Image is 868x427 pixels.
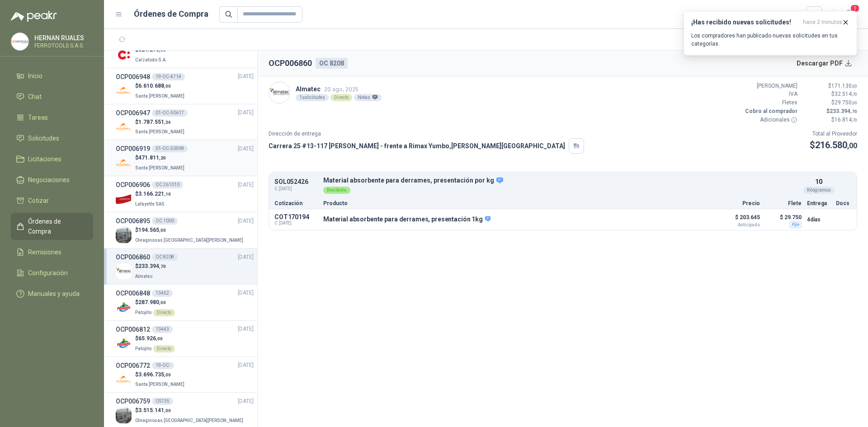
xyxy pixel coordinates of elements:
[803,107,857,116] p: $
[852,92,857,97] span: ,70
[159,155,166,160] span: ,20
[159,47,166,52] span: ,00
[152,217,178,225] div: OC 1000
[152,181,183,188] div: OC 261010
[850,4,860,13] span: 1
[11,264,93,282] a: Configuración
[135,334,175,343] p: $
[159,228,166,233] span: ,00
[316,58,348,69] div: OC 8208
[269,141,565,151] p: Carrera 25 #13-117 [PERSON_NAME] - frente a Rimax Yumbo , [PERSON_NAME][GEOGRAPHIC_DATA]
[743,116,797,124] p: Adicionales
[116,324,254,353] a: OCP00681213443[DATE] Company Logo$65.926,00PatojitoDirecto
[135,118,186,127] p: $
[116,144,150,154] h3: OCP006919
[135,202,165,206] span: Lafayette SAS
[847,141,857,150] span: ,00
[238,289,254,297] span: [DATE]
[850,109,857,114] span: ,70
[152,73,185,80] div: 19-OC-4714
[116,396,150,406] h3: OCP006759
[810,138,857,152] p: $
[274,201,318,206] p: Cotización
[354,94,382,101] div: Notas
[715,212,760,227] p: $ 203.645
[11,171,93,188] a: Negociaciones
[743,99,797,107] p: Fletes
[116,144,254,172] a: OCP00691901-OC-50598[DATE] Company Logo$471.811,20Santa [PERSON_NAME]
[138,407,171,413] span: 3.515.141
[28,113,48,122] span: Tareas
[116,361,150,371] h3: OCP006772
[323,177,802,185] p: Material absorbente para derrames, presentación por kg
[135,371,186,379] p: $
[138,191,171,197] span: 3.166.221
[296,84,382,94] p: Almatec
[238,108,254,117] span: [DATE]
[28,196,49,206] span: Cotizar
[156,336,163,341] span: ,00
[691,32,849,48] p: Los compradores han publicado nuevas solicitudes en tus categorías.
[835,117,857,123] span: 16.814
[138,47,166,53] span: 324.275
[138,371,171,378] span: 3.696.735
[116,47,132,63] img: Company Logo
[238,181,254,189] span: [DATE]
[323,187,350,194] div: Recibido
[269,130,584,138] p: Dirección de entrega
[116,119,132,135] img: Company Logo
[274,185,318,192] span: C: [DATE]
[835,91,857,97] span: 32.514
[28,133,59,143] span: Solicitudes
[330,94,352,101] div: Directo
[138,299,166,305] span: 287.980
[815,177,822,187] p: 10
[138,119,171,125] span: 1.787.551
[164,192,171,197] span: ,10
[116,72,150,82] h3: OCP006948
[164,120,171,125] span: ,36
[28,175,70,185] span: Negociaciones
[803,19,842,26] span: hace 2 minutos
[135,418,243,423] span: Oleaginosas [GEOGRAPHIC_DATA][PERSON_NAME]
[792,54,858,72] button: Descargar PDF
[765,201,802,206] p: Flete
[28,92,42,102] span: Chat
[152,290,173,297] div: 13452
[238,397,254,406] span: [DATE]
[116,227,132,243] img: Company Logo
[116,191,132,207] img: Company Logo
[743,90,797,99] p: IVA
[11,192,93,209] a: Cotizar
[116,108,150,118] h3: OCP006947
[835,99,857,106] span: 29.750
[116,83,132,99] img: Company Logo
[153,345,175,352] div: Directo
[135,165,184,170] span: Santa [PERSON_NAME]
[135,274,153,279] span: Almatec
[323,216,491,224] p: Material absorbente para derrames, presentación 1kg
[28,268,68,278] span: Configuración
[238,253,254,262] span: [DATE]
[803,82,857,90] p: $
[135,57,167,62] span: Calzatodo S.A.
[11,33,28,50] img: Company Logo
[274,213,318,221] p: COT170194
[269,57,312,70] h2: OCP006860
[743,82,797,90] p: [PERSON_NAME]
[116,108,254,136] a: OCP00694701-OC-50617[DATE] Company Logo$1.787.551,36Santa [PERSON_NAME]
[135,346,151,351] span: Patojito
[135,238,243,243] span: Oleaginosas [GEOGRAPHIC_DATA][PERSON_NAME]
[11,88,93,105] a: Chat
[138,83,171,89] span: 6.610.688
[116,72,254,100] a: OCP00694819-OC-4714[DATE] Company Logo$6.610.688,00Santa [PERSON_NAME]
[836,201,851,206] p: Docs
[135,94,184,99] span: Santa [PERSON_NAME]
[11,244,93,261] a: Remisiones
[684,11,857,56] button: ¡Has recibido nuevas solicitudes!hace 2 minutos Los compradores han publicado nuevas solicitudes ...
[803,116,857,124] p: $
[274,221,318,226] span: C: [DATE]
[135,226,245,235] p: $
[238,217,254,225] span: [DATE]
[135,129,184,134] span: Santa [PERSON_NAME]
